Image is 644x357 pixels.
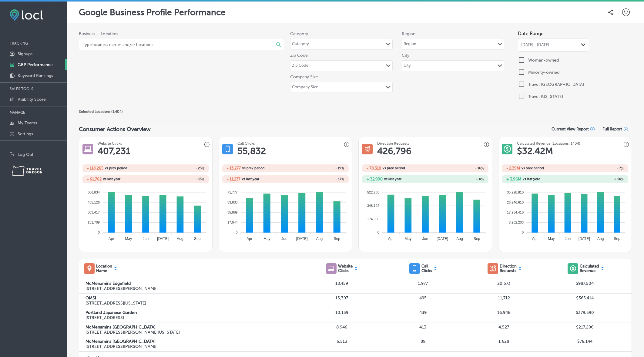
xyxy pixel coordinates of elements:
tspan: [DATE] [579,237,590,241]
p: Location Name [96,264,112,273]
label: City [402,53,504,58]
p: [STREET_ADDRESS][US_STATE] [86,301,301,306]
h2: - 61,762 [87,177,102,181]
label: Woman-owned [528,58,559,63]
h2: + 8 [425,177,484,181]
p: $379,590 [544,310,625,315]
tspan: 455,126 [88,200,100,204]
h3: Calculated Revenue (Locations: 1404) [517,141,580,146]
tspan: May [263,237,270,241]
p: 413 [382,325,463,330]
tspan: 303,417 [88,210,100,214]
span: vs last year [242,177,259,181]
h2: - 118,265 [87,166,103,170]
tspan: Sep [474,237,480,241]
label: Portland Japanese Garden [86,310,301,315]
p: 1,977 [382,281,463,286]
tspan: 174,096 [367,217,379,221]
p: 439 [382,310,463,315]
p: Direction Requests [500,264,517,273]
tspan: Aug [316,237,323,241]
tspan: 35,889 [227,210,238,214]
h2: - 13,277 [227,166,241,170]
label: Zip Code [290,53,393,58]
tspan: 348,192 [367,204,379,207]
h2: - 23 [146,166,204,170]
p: [STREET_ADDRESS][PERSON_NAME][US_STATE] [86,330,301,335]
div: Company Size [292,85,318,92]
span: vs last year [103,177,120,181]
p: Signups [18,51,32,56]
tspan: May [548,237,555,241]
p: Call Clicks [421,264,432,273]
tspan: Jun [281,237,287,241]
h3: Website Clicks [98,141,122,146]
tspan: 606,834 [88,190,100,194]
label: Category [290,31,393,36]
span: % [481,166,484,170]
span: % [341,177,344,181]
tspan: 8,982,203 [509,221,524,224]
span: vs last year [523,177,540,181]
tspan: 151,709 [88,221,100,224]
input: Type business names and/or locations [82,39,263,50]
tspan: May [125,237,132,241]
p: Visibility Score [18,97,46,102]
tspan: 0 [377,231,379,234]
tspan: 35,928,810 [507,190,524,194]
h2: - 19 [286,166,344,170]
p: Calculated Revenue [580,264,599,273]
label: Region [402,31,504,36]
label: OMSI [86,295,301,301]
p: 1,628 [463,339,544,344]
span: vs prev period [522,167,544,170]
p: 15,397 [301,295,382,301]
tspan: [DATE] [157,237,169,241]
span: vs prev period [242,167,265,170]
p: Keyword Rankings [18,73,53,78]
p: 89 [382,339,463,344]
tspan: Apr [388,237,394,241]
p: Google Business Profile Performance [79,7,226,17]
p: 20,573 [463,281,544,286]
span: Full Report [602,127,622,131]
h1: $ 32.42M [517,146,553,157]
span: Selected Locations ( 1,404 ) [79,109,123,114]
tspan: Jun [565,237,571,241]
span: Business + Location [79,31,284,36]
p: $365,414 [544,295,625,301]
div: Zip Code [292,63,308,70]
img: Travel Oregon [12,166,42,176]
p: Settings [18,131,33,136]
span: [DATE] - [DATE] [521,42,549,47]
img: fda3e92497d09a02dc62c9cd864e3231.png [10,9,43,21]
span: % [621,177,624,181]
tspan: 0 [236,231,238,234]
span: % [481,177,484,181]
tspan: Jun [143,237,149,241]
p: 495 [382,295,463,301]
label: Travel [GEOGRAPHIC_DATA] [528,82,584,87]
h3: Call Clicks [237,141,255,146]
tspan: Apr [532,237,538,241]
h2: - 16 [425,166,484,170]
tspan: Sep [614,237,620,241]
label: Travel [US_STATE] [528,94,563,99]
p: $987,504 [544,281,625,286]
p: 16,946 [463,310,544,315]
tspan: May [405,237,412,241]
tspan: 71,777 [227,190,238,194]
label: McMenamins [GEOGRAPHIC_DATA] [86,325,301,330]
tspan: 17,944 [227,221,238,224]
tspan: Apr [247,237,252,241]
tspan: Jun [422,237,428,241]
h2: + 14 [565,177,624,181]
h1: 55,832 [237,146,266,157]
tspan: [DATE] [437,237,448,241]
h2: - 13 [146,177,204,181]
tspan: 0 [522,231,524,234]
p: 8,946 [301,325,382,330]
span: vs last year [384,177,401,181]
tspan: Aug [177,237,183,241]
h2: - 11,237 [227,177,240,181]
